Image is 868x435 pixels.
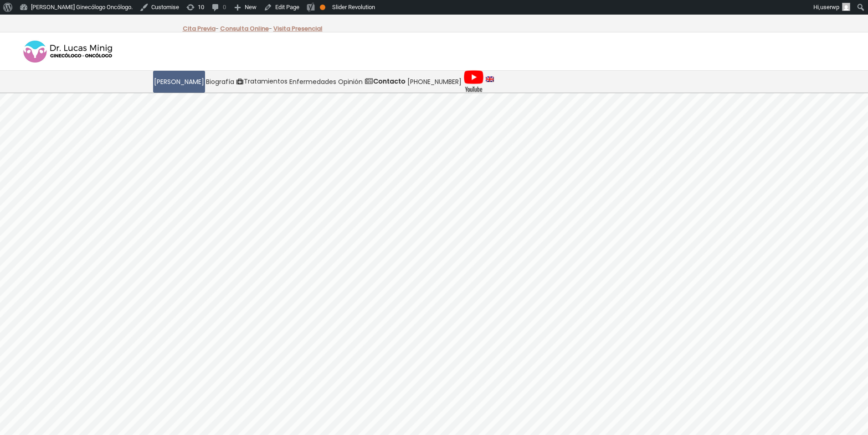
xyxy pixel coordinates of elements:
a: Cita Previa [183,24,216,33]
a: Consulta Online [220,24,269,33]
span: Opinión [338,77,363,87]
strong: Contacto [373,77,406,86]
a: Enfermedades [288,71,337,93]
a: language english [485,71,495,93]
a: Contacto [364,71,406,93]
img: language english [486,77,494,82]
p: - [220,23,272,35]
span: Biografía [206,77,234,87]
a: Tratamientos [235,71,288,93]
span: [PERSON_NAME] [154,77,204,87]
span: userwp [820,4,839,10]
div: OK [320,5,325,10]
p: - [183,23,219,35]
span: [PHONE_NUMBER] [407,77,462,87]
a: [PERSON_NAME] [153,71,205,93]
span: Tratamientos [244,76,288,87]
span: Slider Revolution [332,4,375,10]
img: Videos Youtube Ginecología [463,70,484,93]
a: Visita Presencial [273,24,323,33]
span: Enfermedades [289,77,336,87]
a: [PHONE_NUMBER] [406,71,462,93]
a: Biografía [205,71,235,93]
a: Videos Youtube Ginecología [462,71,485,93]
a: Opinión [337,71,364,93]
